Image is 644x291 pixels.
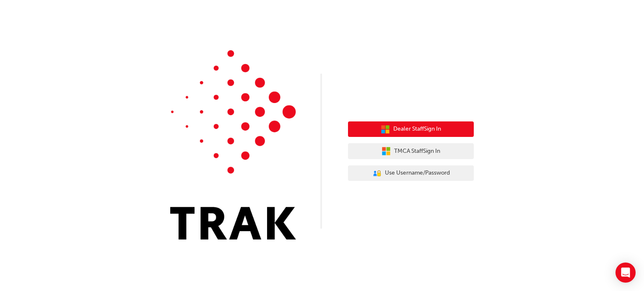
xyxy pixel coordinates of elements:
[348,165,474,181] button: Use Username/Password
[385,168,450,178] span: Use Username/Password
[393,124,441,134] span: Dealer Staff Sign In
[394,147,440,156] span: TMCA Staff Sign In
[348,143,474,159] button: TMCA StaffSign In
[615,263,636,283] div: Open Intercom Messenger
[348,121,474,137] button: Dealer StaffSign In
[170,50,296,239] img: Trak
